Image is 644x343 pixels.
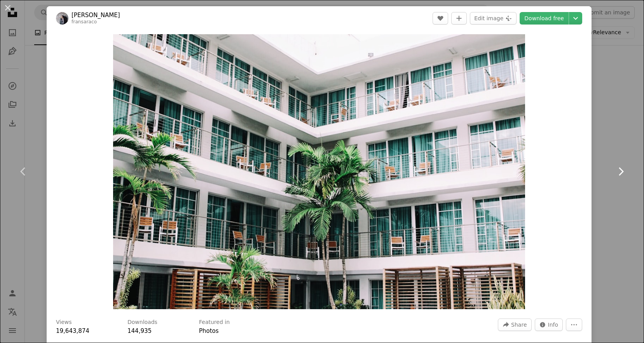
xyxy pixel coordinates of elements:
a: Photos [199,327,219,334]
h3: Views [56,318,72,326]
button: Add to Collection [451,12,467,24]
a: Next [597,134,644,209]
button: Like [433,12,448,24]
a: Download free [520,12,569,24]
h3: Downloads [127,318,157,326]
a: [PERSON_NAME] [72,11,120,19]
a: fransaraco [72,19,97,24]
button: Zoom in on this image [113,34,525,309]
button: More Actions [566,318,582,331]
img: coconut palm trees in hotel lobby [113,34,525,309]
h3: Featured in [199,318,230,326]
span: Info [548,319,558,331]
span: 19,643,874 [56,327,89,334]
span: Share [511,319,527,331]
button: Edit image [470,12,517,24]
span: 144,935 [127,327,152,334]
button: Share this image [498,318,531,331]
img: Go to Francesca Saraco's profile [56,12,68,24]
button: Choose download size [569,12,582,24]
button: Stats about this image [535,318,563,331]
